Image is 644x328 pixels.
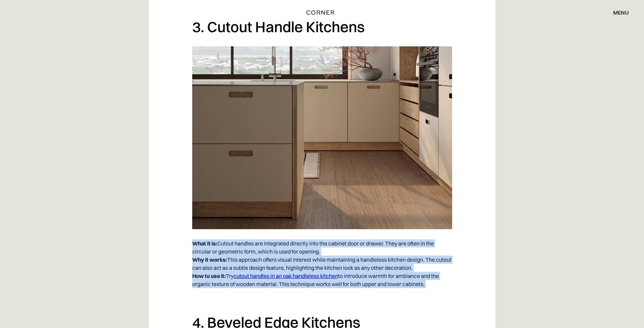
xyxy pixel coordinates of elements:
p: Cutout handles are integrated directly into the cabinet door or drawer. They are often in the cir... [192,236,452,291]
strong: Why it works: [192,256,227,263]
div: menu [606,7,629,18]
div: menu [613,10,629,15]
strong: How to use it: [192,272,226,279]
a: home [297,8,347,17]
p: ‍ [192,291,452,306]
img: Scandinavian kitchen design with cutout handles on beige cabinets. [192,46,452,229]
h2: 3. Cutout Handle Kitchens [192,18,452,36]
strong: What it is: [192,240,217,247]
a: cutout handles in an oak handleless kitchen [234,272,338,279]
